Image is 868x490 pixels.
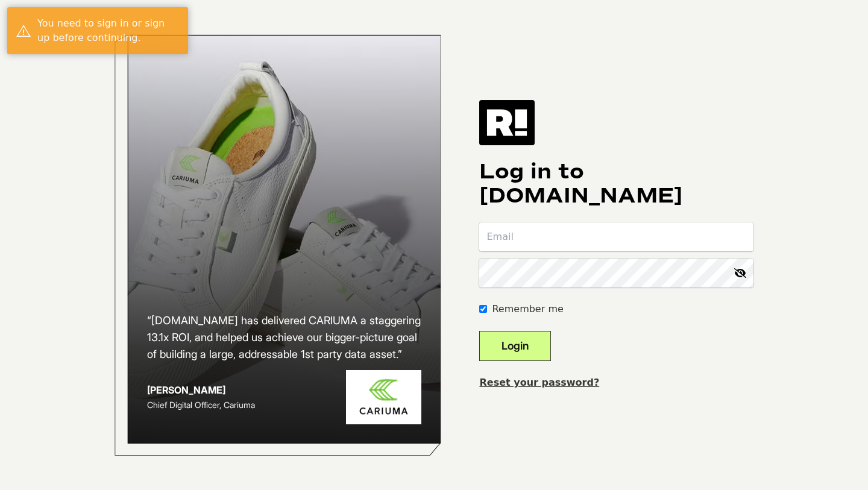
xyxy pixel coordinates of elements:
[37,16,179,45] div: You need to sign in or sign up before continuing.
[147,312,422,363] h2: “[DOMAIN_NAME] has delivered CARIUMA a staggering 13.1x ROI, and helped us achieve our bigger-pic...
[479,331,551,361] button: Login
[147,384,225,396] strong: [PERSON_NAME]
[479,222,753,251] input: Email
[492,302,563,316] label: Remember me
[479,160,753,208] h1: Log in to [DOMAIN_NAME]
[479,100,535,145] img: Retention.com
[346,370,421,425] img: Cariuma
[147,400,255,410] span: Chief Digital Officer, Cariuma
[479,377,599,388] a: Reset your password?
